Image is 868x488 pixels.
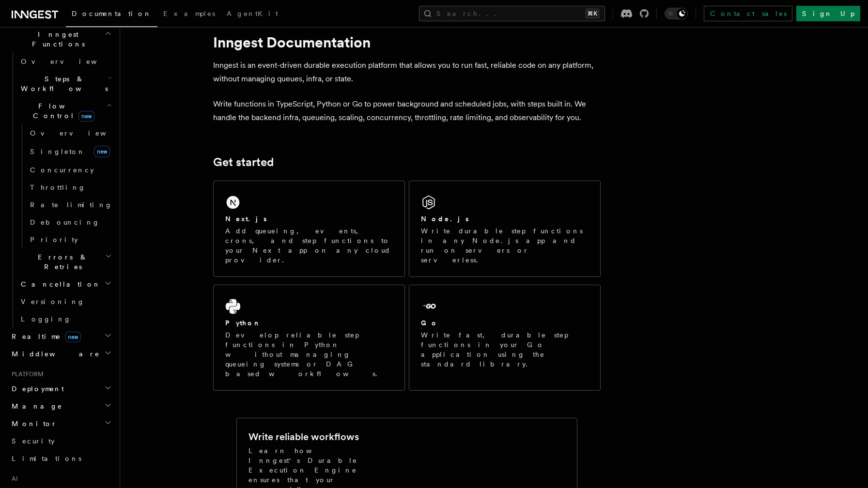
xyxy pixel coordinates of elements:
a: Singletonnew [26,142,114,161]
a: Sign Up [796,6,860,21]
a: GoWrite fast, durable step functions in your Go application using the standard library. [409,285,601,391]
span: Documentation [72,10,152,17]
a: PythonDevelop reliable step functions in Python without managing queueing systems or DAG based wo... [213,285,405,391]
a: Throttling [26,179,114,196]
span: Security [12,437,55,445]
a: Security [8,432,114,450]
span: new [65,332,81,342]
button: Cancellation [17,275,114,293]
span: Singleton [30,148,85,155]
kbd: ⌘K [586,9,599,18]
a: Node.jsWrite durable step functions in any Node.js app and run on servers or serverless. [409,181,601,277]
span: Debouncing [30,218,100,226]
button: Flow Controlnew [17,97,114,124]
button: Realtimenew [8,328,114,345]
span: Logging [21,315,71,323]
span: Monitor [8,419,57,428]
button: Search...⌘K [419,6,605,21]
span: Versioning [21,298,85,305]
span: Throttling [30,183,86,191]
a: AgentKit [221,3,284,26]
a: Versioning [17,293,114,310]
div: Inngest Functions [8,53,114,328]
a: Limitations [8,450,114,467]
span: Examples [163,10,215,17]
a: Rate limiting [26,196,114,213]
p: Write fast, durable step functions in your Go application using the standard library. [421,330,589,369]
span: Overview [21,58,121,65]
button: Steps & Workflows [17,70,114,97]
h1: Inngest Documentation [213,33,601,51]
a: Examples [157,3,221,26]
p: Write functions in TypeScript, Python or Go to power background and scheduled jobs, with steps bu... [213,97,601,124]
span: Priority [30,236,78,244]
button: Errors & Retries [17,248,114,275]
span: AgentKit [227,10,278,17]
span: Manage [8,401,62,411]
span: Middleware [8,349,100,359]
h2: Go [421,318,438,328]
span: Steps & Workflows [17,74,108,93]
h2: Next.js [225,214,267,224]
a: Documentation [66,3,157,27]
div: Flow Controlnew [17,124,114,248]
span: Rate limiting [30,201,112,209]
span: Realtime [8,332,81,341]
h2: Write reliable workflows [248,430,359,443]
span: new [78,111,94,122]
a: Get started [213,155,274,169]
button: Manage [8,397,114,415]
span: Deployment [8,384,64,394]
span: AI [8,475,18,483]
p: Develop reliable step functions in Python without managing queueing systems or DAG based workflows. [225,330,393,379]
a: Overview [26,124,114,142]
span: Concurrency [30,166,94,174]
span: Cancellation [17,279,101,289]
a: Debouncing [26,213,114,231]
h2: Node.js [421,214,469,224]
h2: Python [225,318,261,328]
a: Logging [17,310,114,328]
button: Middleware [8,345,114,363]
a: Priority [26,231,114,248]
p: Write durable step functions in any Node.js app and run on servers or serverless. [421,226,589,265]
p: Add queueing, events, crons, and step functions to your Next app on any cloud provider. [225,226,393,265]
span: Overview [30,129,130,137]
span: Limitations [12,455,81,462]
a: Contact sales [704,6,792,21]
span: Platform [8,370,44,378]
button: Deployment [8,380,114,397]
p: Inngest is an event-driven durable execution platform that allows you to run fast, reliable code ... [213,59,601,86]
span: Errors & Retries [17,252,105,272]
span: Flow Control [17,101,107,121]
button: Inngest Functions [8,26,114,53]
a: Overview [17,53,114,70]
a: Next.jsAdd queueing, events, crons, and step functions to your Next app on any cloud provider. [213,181,405,277]
button: Toggle dark mode [665,8,688,19]
span: new [94,146,110,157]
button: Monitor [8,415,114,432]
a: Concurrency [26,161,114,179]
span: Inngest Functions [8,30,105,49]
